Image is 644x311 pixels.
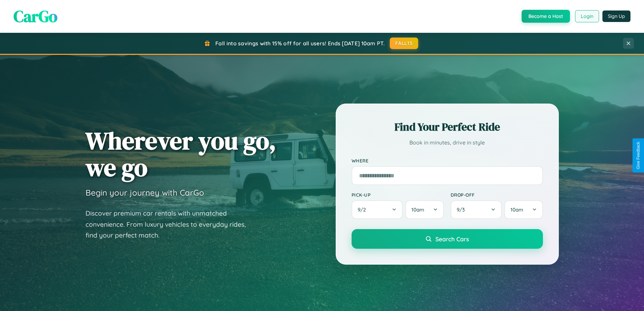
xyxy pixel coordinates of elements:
[435,235,469,243] span: Search Cars
[215,40,385,47] span: Fall into savings with 15% off for all users! Ends [DATE] 10am PT.
[352,119,543,134] h2: Find Your Perfect Ride
[405,200,444,219] button: 10am
[352,229,543,249] button: Search Cars
[86,208,255,241] p: Discover premium car rentals with unmatched convenience. From luxury vehicles to everyday rides, ...
[522,10,570,23] button: Become a Host
[451,192,543,198] label: Drop-off
[457,206,468,213] span: 9 / 3
[602,10,630,22] button: Sign Up
[352,138,543,148] p: Book in minutes, drive in style
[575,10,599,22] button: Login
[411,206,424,213] span: 10am
[390,38,418,49] button: FALL15
[451,200,502,219] button: 9/3
[352,158,543,163] label: Where
[86,187,204,198] h3: Begin your journey with CarGo
[14,5,57,27] span: CarGo
[86,127,276,181] h1: Wherever you go, we go
[504,200,543,219] button: 10am
[636,142,641,169] div: Give Feedback
[510,206,523,213] span: 10am
[358,206,369,213] span: 9 / 2
[352,192,444,198] label: Pick-up
[352,200,403,219] button: 9/2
